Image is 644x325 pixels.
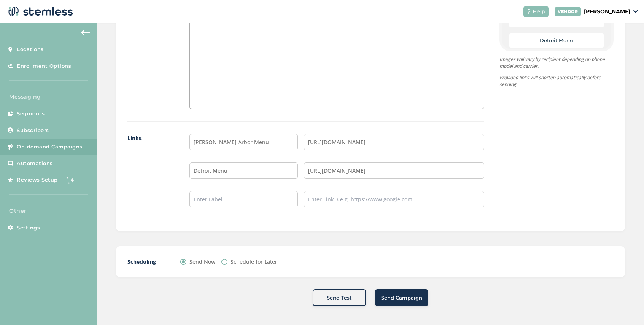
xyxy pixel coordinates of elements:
img: icon-arrow-back-accent-c549486e.svg [81,30,90,36]
img: icon-help-white-03924b79.svg [526,9,531,14]
div: VENDOR [555,7,581,16]
span: Reviews Setup [17,176,58,184]
input: Enter Label [189,134,298,150]
span: Subscribers [17,127,49,134]
input: Enter Link 3 e.g. https://www.google.com [304,191,484,207]
p: [PERSON_NAME] [584,8,630,16]
span: Help [533,8,545,16]
label: Scheduling [127,258,165,266]
input: Enter Link 2 e.g. https://www.google.com [304,162,484,179]
a: Detroit Menu [540,37,573,43]
span: Send Test [327,294,352,302]
input: Enter Label [189,162,298,179]
span: Send Campaign [381,294,422,302]
label: Links [127,134,174,220]
span: Segments [17,110,45,118]
p: Images will vary by recipient depending on phone model and carrier. [499,56,614,70]
input: Enter Link 1 e.g. https://www.google.com [304,134,484,150]
span: Settings [17,224,40,232]
span: Automations [17,160,53,167]
span: Enrollment Options [17,62,71,70]
button: Send Test [313,289,366,306]
label: Send Now [189,258,215,266]
iframe: Chat Widget [606,288,644,325]
img: logo-dark-0685b13c.svg [6,4,73,19]
img: icon_down-arrow-small-66adaf34.svg [633,10,638,13]
span: Locations [17,46,44,53]
p: Provided links will shorten automatically before sending. [499,74,614,88]
img: glitter-stars-b7820f95.gif [64,172,79,188]
button: Send Campaign [375,289,428,306]
label: Schedule for Later [231,258,277,266]
span: On-demand Campaigns [17,143,83,151]
input: Enter Label [189,191,298,207]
